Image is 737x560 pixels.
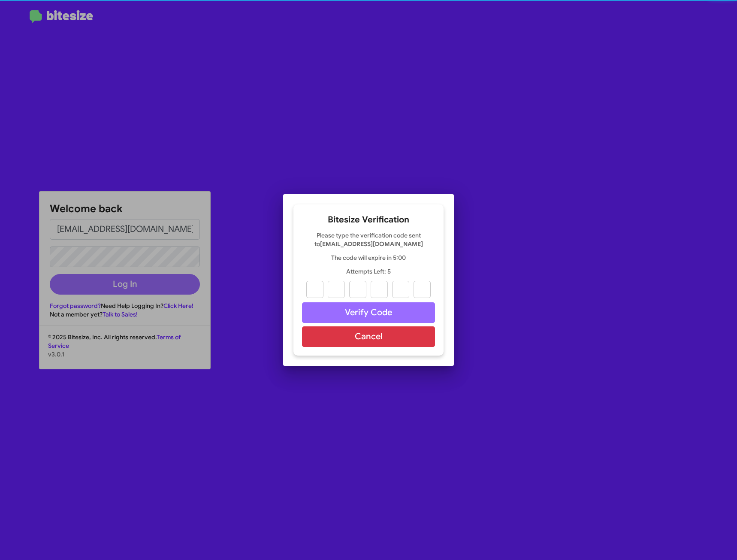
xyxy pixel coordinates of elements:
button: Cancel [302,326,435,347]
button: Verify Code [302,302,435,323]
p: Attempts Left: 5 [302,267,435,276]
strong: [EMAIL_ADDRESS][DOMAIN_NAME] [320,240,423,248]
p: The code will expire in 5:00 [302,253,435,262]
p: Please type the verification code sent to [302,231,435,248]
h2: Bitesize Verification [302,213,435,227]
